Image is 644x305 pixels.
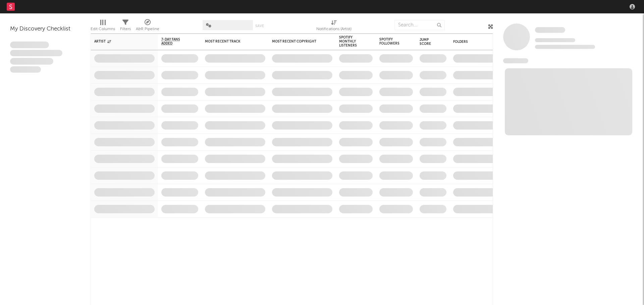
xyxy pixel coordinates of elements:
span: Aliquam viverra [10,66,41,73]
div: Artist [94,40,145,44]
div: Spotify Monthly Listeners [339,35,363,48]
div: Jump Score [420,38,436,46]
div: Spotify Followers [379,37,403,46]
div: Edit Columns [91,17,115,36]
div: Notifications (Artist) [316,25,352,33]
div: My Discovery Checklist [10,25,80,33]
a: Some Artist [535,27,565,33]
span: Tracking Since: [DATE] [535,38,575,42]
button: Save [255,24,264,28]
div: Most Recent Copyright [272,40,322,44]
div: A&R Pipeline [136,25,159,33]
div: Folders [453,40,503,44]
div: Edit Columns [91,25,115,33]
span: Integer aliquet in purus et [10,50,62,57]
div: Filters [120,25,131,33]
span: 0 fans last week [535,45,595,49]
span: Praesent ac interdum [10,58,53,65]
input: Search... [394,20,445,30]
div: Most Recent Track [205,40,255,44]
div: Filters [120,17,131,36]
span: News Feed [503,58,528,63]
span: Some Artist [535,27,565,33]
div: A&R Pipeline [136,17,159,36]
span: 7-Day Fans Added [161,37,188,46]
span: Lorem ipsum dolor [10,42,49,48]
div: Notifications (Artist) [316,17,352,36]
